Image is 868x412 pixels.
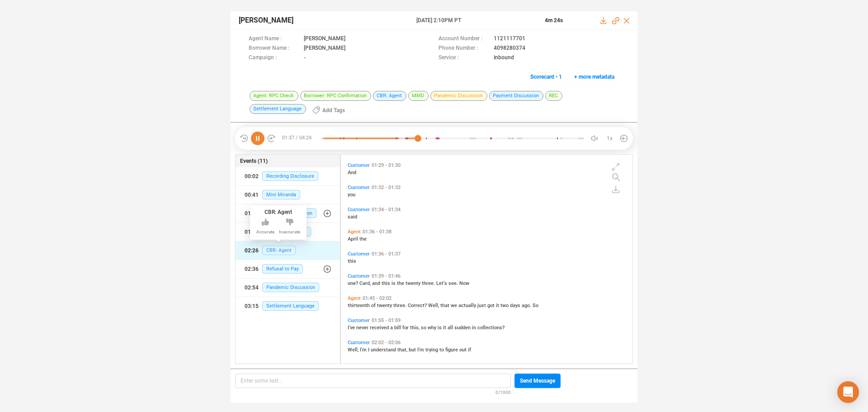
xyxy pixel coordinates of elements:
[410,325,421,331] span: this,
[348,170,356,175] span: And
[416,16,534,24] span: [DATE] 2:10PM PT
[428,303,440,308] span: Well,
[236,223,340,241] button: 01:24Agent: RPC Check
[445,347,459,353] span: figure
[443,325,448,331] span: it
[494,44,525,53] span: 4098280374
[361,229,393,235] span: 01:36 - 01:38
[348,340,370,346] span: Customer
[245,206,259,221] div: 01:01
[607,131,613,146] span: 1x
[236,186,340,204] button: 00:41Mini Miranda
[439,53,489,63] span: Service :
[533,303,538,308] span: So
[348,214,357,220] span: said
[348,229,361,235] span: Agent
[569,70,619,84] button: + more metadata
[348,317,370,323] span: Customer
[264,208,292,217] span: CBR: Agent
[397,280,406,286] span: the
[373,91,406,101] span: CBR: Agent
[322,103,345,118] span: Add Tags
[262,246,296,255] span: CBR: Agent
[240,157,268,165] span: Events (11)
[397,347,409,353] span: that,
[494,53,514,63] span: Inbound
[408,91,429,101] span: MMD
[359,280,372,286] span: Card,
[494,34,525,44] span: 1121117701
[348,280,359,286] span: one?
[307,103,350,118] button: Add Tags
[361,295,393,301] span: 01:45 - 02:02
[522,303,533,308] span: ago.
[371,303,377,308] span: of
[361,362,393,368] span: 02:06 - 02:07
[477,325,505,331] span: collections?
[250,91,298,101] span: Agent: RPC Check
[392,280,397,286] span: is
[236,167,340,185] button: 00:02Recording Disclosure
[348,192,355,198] span: you
[417,347,425,353] span: I'm
[436,280,448,286] span: Let's
[245,243,259,258] div: 02:26
[422,280,436,286] span: three.
[487,303,496,308] span: got
[370,207,402,213] span: 01:34 - 01:34
[393,303,408,308] span: three.
[496,303,500,308] span: it
[406,280,422,286] span: twenty
[348,251,370,257] span: Customer
[368,347,371,353] span: I
[304,53,306,63] span: -
[390,325,394,331] span: a
[370,185,402,190] span: 01:32 - 01:32
[459,347,468,353] span: out
[439,34,489,44] span: Account Number :
[370,325,390,331] span: received
[359,236,367,242] span: the
[262,283,319,292] span: Pandemic Discussion
[262,171,318,181] span: Recording Disclosure
[495,388,511,396] span: 0/1000
[514,374,561,388] button: Send Message
[545,17,563,24] span: 4m 24s
[489,91,543,101] span: Payment Discussion
[439,44,489,53] span: Phone Number :
[430,91,487,101] span: Pandemic Discussion
[348,185,370,190] span: Customer
[530,70,562,84] span: Scorecard • 1
[300,91,371,101] span: Borrower: RPC Confirmation
[245,225,259,239] div: 01:24
[370,273,402,279] span: 01:39 - 01:46
[382,280,392,286] span: this
[348,325,356,331] span: I've
[370,251,402,257] span: 01:36 - 01:37
[348,303,371,308] span: thirteenth
[356,325,370,331] span: never
[408,303,428,308] span: Correct?
[348,273,370,279] span: Customer
[370,162,402,168] span: 01:29 - 01:30
[245,262,259,276] div: 02:36
[348,162,370,168] span: Customer
[448,280,459,286] span: see.
[438,325,443,331] span: is
[348,295,361,301] span: Agent
[262,264,303,274] span: Refusal to Pay
[249,34,299,44] span: Agent Name :
[276,132,321,145] span: 01:37 / 04:24
[348,258,356,264] span: this
[348,362,361,368] span: Agent
[249,53,299,63] span: Campaign :
[245,188,259,202] div: 00:41
[370,317,402,323] span: 01:55 - 01:59
[525,70,567,84] button: Scorecard • 1
[421,325,428,331] span: so
[236,260,340,278] button: 02:36Refusal to Pay
[236,279,340,297] button: 02:54Pandemic Discussion
[249,44,299,53] span: Borrower Name :
[360,347,368,353] span: I'm
[500,303,510,308] span: two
